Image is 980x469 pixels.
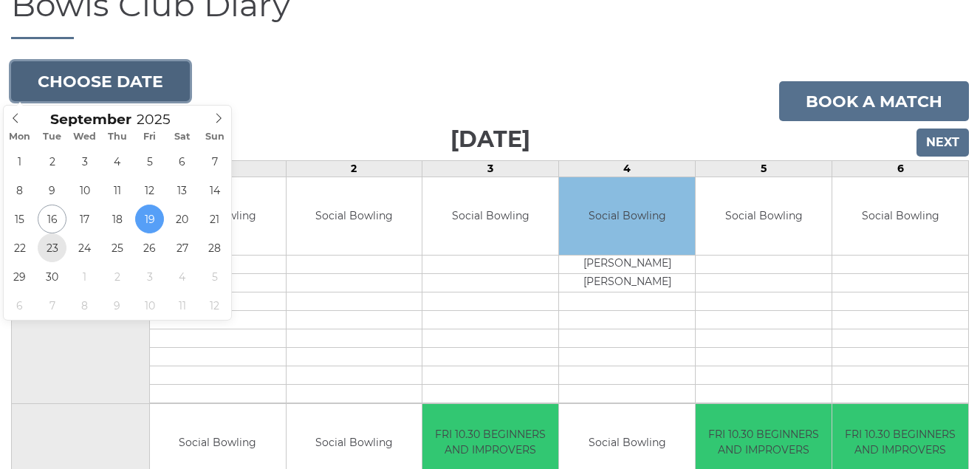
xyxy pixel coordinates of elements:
td: Social Bowling [422,177,558,255]
td: Social Bowling [287,177,422,255]
span: September 23, 2025 [38,233,66,262]
span: September 18, 2025 [103,205,131,233]
td: 3 [422,161,559,177]
span: September 9, 2025 [38,176,66,205]
span: September 25, 2025 [103,233,131,262]
span: September 19, 2025 [135,205,164,233]
td: [PERSON_NAME] [559,273,695,292]
span: September 16, 2025 [38,205,66,233]
span: October 12, 2025 [200,291,229,320]
span: September 29, 2025 [5,262,34,291]
span: Wed [69,132,101,142]
span: September 3, 2025 [70,147,99,176]
span: October 11, 2025 [168,291,196,320]
span: October 5, 2025 [200,262,229,291]
td: 2 [286,161,422,177]
span: Scroll to increment [50,113,131,127]
span: September 24, 2025 [70,233,99,262]
span: September 15, 2025 [5,205,34,233]
span: September 14, 2025 [200,176,229,205]
span: September 21, 2025 [200,205,229,233]
span: September 1, 2025 [5,147,34,176]
span: October 6, 2025 [5,291,34,320]
a: Book a match [779,81,969,121]
span: September 4, 2025 [103,147,131,176]
span: Mon [4,132,36,142]
td: Social Bowling [696,177,832,255]
span: September 26, 2025 [135,233,164,262]
span: September 5, 2025 [135,147,164,176]
td: 5 [696,161,832,177]
span: September 6, 2025 [168,147,196,176]
span: September 7, 2025 [200,147,229,176]
span: Fri [134,132,166,142]
span: October 10, 2025 [135,291,164,320]
span: September 30, 2025 [38,262,66,291]
span: September 8, 2025 [5,176,34,205]
span: October 4, 2025 [168,262,196,291]
td: Social Bowling [559,177,695,255]
span: October 1, 2025 [70,262,99,291]
button: Choose date [11,61,190,101]
td: [PERSON_NAME] [559,255,695,273]
input: Scroll to increment [131,111,189,128]
span: September 13, 2025 [168,176,196,205]
span: September 10, 2025 [70,176,99,205]
span: October 7, 2025 [38,291,66,320]
span: September 22, 2025 [5,233,34,262]
span: September 28, 2025 [200,233,229,262]
span: Sat [166,132,199,142]
span: October 3, 2025 [135,262,164,291]
span: October 8, 2025 [70,291,99,320]
input: Next [916,129,969,157]
span: October 9, 2025 [103,291,131,320]
span: September 11, 2025 [103,176,131,205]
span: Sun [199,132,231,142]
span: October 2, 2025 [103,262,131,291]
span: Tue [36,132,69,142]
span: Thu [101,132,134,142]
td: Social Bowling [832,177,968,255]
span: September 17, 2025 [70,205,99,233]
span: September 27, 2025 [168,233,196,262]
td: 4 [559,161,696,177]
span: September 12, 2025 [135,176,164,205]
span: September 20, 2025 [168,205,196,233]
span: September 2, 2025 [38,147,66,176]
td: 6 [832,161,969,177]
